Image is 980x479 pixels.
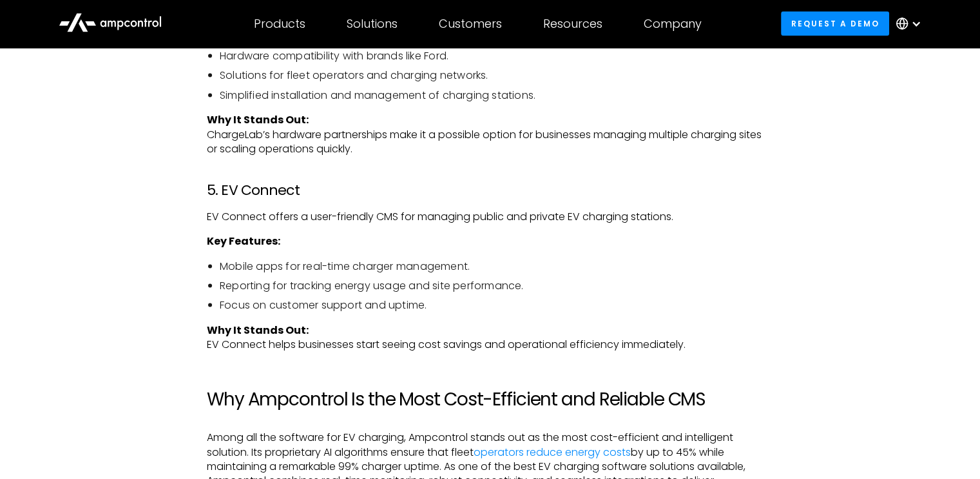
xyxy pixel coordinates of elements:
li: Simplified installation and management of charging stations. [220,88,773,103]
strong: Why It Stands Out: [207,112,309,127]
strong: Why It Stands Out: [207,323,309,338]
div: Solutions [347,17,398,31]
li: Reporting for tracking energy usage and site performance. [220,279,773,293]
div: Company [644,17,702,31]
p: EV Connect offers a user-friendly CMS for managing public and private EV charging stations. [207,210,773,224]
div: Customers [439,17,502,31]
div: Resources [543,17,602,31]
h3: 5. EV Connect [207,182,773,199]
a: operators reduce energy costs [474,445,631,460]
li: Focus on customer support and uptime. [220,298,773,312]
strong: Key Features: [207,234,280,249]
p: ChargeLab’s hardware partnerships make it a possible option for businesses managing multiple char... [207,113,773,156]
li: Hardware compatibility with brands like Ford. [220,49,773,63]
li: Mobile apps for real-time charger management. [220,260,773,274]
div: Products [254,17,305,31]
li: Solutions for fleet operators and charging networks. [220,68,773,83]
h2: Why Ampcontrol Is the Most Cost-Efficient and Reliable CMS [207,389,773,411]
p: EV Connect helps businesses start seeing cost savings and operational efficiency immediately. [207,323,773,352]
a: Request a demo [781,12,889,36]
